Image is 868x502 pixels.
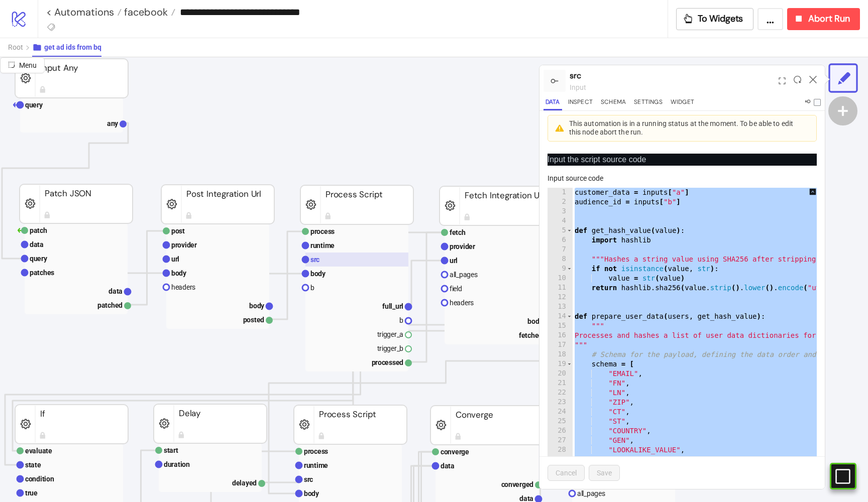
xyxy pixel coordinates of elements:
[310,256,319,264] text: src
[310,227,335,235] text: process
[450,285,462,293] text: field
[548,321,573,331] div: 15
[527,317,543,325] text: body
[577,489,605,497] text: all_pages
[548,455,573,464] div: 29
[548,197,573,207] div: 2
[310,270,326,278] text: body
[25,461,41,469] text: state
[548,398,573,407] div: 23
[164,460,190,468] text: duration
[30,226,47,234] text: patch
[548,283,573,293] div: 11
[30,255,48,263] text: query
[569,119,800,137] div: This automation is in a running status at the moment. To be able to edit this node abort the run.
[44,43,101,51] span: get ad ids from bq
[450,257,458,265] text: url
[450,228,466,236] text: fetch
[171,269,187,277] text: body
[548,436,573,445] div: 27
[382,302,403,310] text: full_url
[548,216,573,226] div: 4
[304,447,328,455] text: process
[567,226,572,235] span: Toggle code folding, rows 5 through 11
[32,38,101,57] button: get ad ids from bq
[548,407,573,417] div: 24
[779,77,786,84] span: expand
[548,264,573,274] div: 9
[809,188,816,195] span: up-square
[548,235,573,245] div: 6
[8,38,32,57] button: Root
[19,61,37,69] span: Menu
[757,8,783,30] button: ...
[548,312,573,321] div: 14
[304,489,319,497] text: body
[107,119,119,128] text: any
[25,447,52,455] text: evaluate
[787,8,860,30] button: Abort Run
[548,417,573,426] div: 25
[399,316,403,324] text: b
[548,302,573,312] div: 13
[8,43,23,51] span: Root
[548,388,573,398] div: 22
[171,283,195,291] text: headers
[548,465,585,481] button: Cancel
[570,82,775,93] div: input
[25,101,43,109] text: query
[599,97,628,110] button: Schema
[676,8,754,30] button: To Widgets
[548,426,573,436] div: 26
[698,13,743,25] span: To Widgets
[441,462,455,470] text: data
[570,69,775,82] div: src
[548,255,573,264] div: 8
[450,299,474,307] text: headers
[171,255,179,263] text: url
[450,242,475,250] text: provider
[548,207,573,216] div: 3
[30,240,44,248] text: data
[548,445,573,455] div: 28
[25,489,38,497] text: true
[548,154,817,166] p: Input the script source code
[548,340,573,350] div: 17
[548,173,610,184] label: Input source code
[548,274,573,283] div: 10
[669,97,696,110] button: Widget
[441,448,469,456] text: converge
[632,97,665,110] button: Settings
[25,475,54,483] text: condition
[589,465,620,481] button: Save
[46,7,122,17] a: < Automations
[808,13,850,25] span: Abort Run
[171,241,197,249] text: provider
[8,61,15,68] span: radius-bottomright
[567,264,572,274] span: Toggle code folding, rows 9 through 10
[108,287,123,295] text: data
[548,350,573,359] div: 18
[304,475,313,483] text: src
[567,312,572,321] span: Toggle code folding, rows 14 through 60
[171,227,185,235] text: post
[548,245,573,255] div: 7
[249,302,265,310] text: body
[548,369,573,379] div: 20
[548,331,573,340] div: 16
[164,446,178,454] text: start
[548,359,573,369] div: 19
[310,284,314,292] text: b
[122,7,175,17] a: facebook
[548,293,573,302] div: 12
[548,379,573,388] div: 21
[304,461,328,469] text: runtime
[548,188,573,197] div: 1
[567,359,572,369] span: Toggle code folding, rows 19 through 29
[310,241,335,249] text: runtime
[566,97,595,110] button: Inspect
[548,226,573,235] div: 5
[544,97,562,110] button: Data
[30,269,54,277] text: patches
[122,6,168,19] span: facebook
